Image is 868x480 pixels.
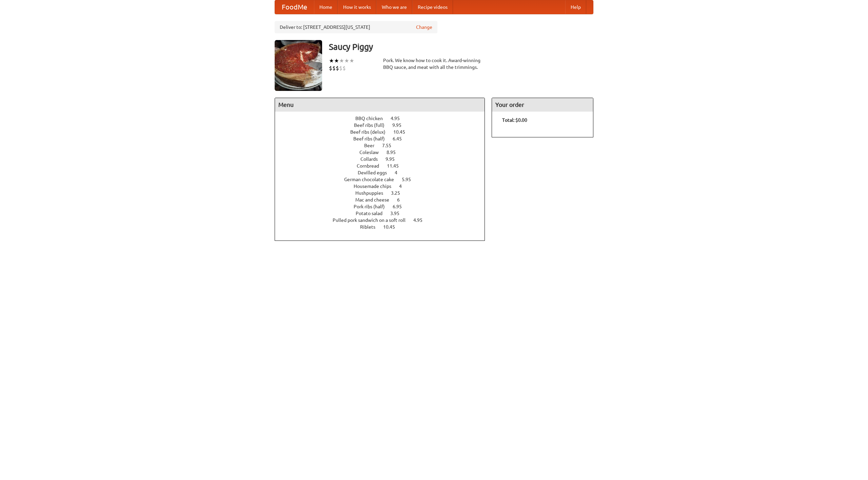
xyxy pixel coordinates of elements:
a: Pulled pork sandwich on a soft roll 4.95 [333,217,435,223]
a: Who we are [376,0,412,14]
h4: Your order [492,98,593,112]
span: 9.95 [392,122,408,128]
h3: Saucy Piggy [329,40,593,54]
img: angular.jpg [275,40,322,91]
a: Beef ribs (half) 6.45 [353,136,414,141]
span: Hushpuppies [355,190,390,196]
span: Mac and cheese [355,197,396,203]
li: $ [336,64,339,72]
a: Devilled eggs 4 [358,170,410,175]
a: Home [314,0,338,14]
a: Potato salad 3.95 [356,211,412,216]
span: 10.45 [383,224,402,230]
span: 6.95 [393,204,409,209]
a: Pork ribs (half) 6.95 [354,204,414,209]
li: ★ [334,57,339,64]
span: Potato salad [356,211,389,216]
span: Pulled pork sandwich on a soft roll [333,217,412,223]
a: Coleslaw 8.95 [359,150,408,155]
li: ★ [344,57,349,64]
a: Housemade chips 4 [354,184,414,189]
span: 6 [397,197,407,203]
span: Housemade chips [354,184,398,189]
a: Mac and cheese 6 [355,197,412,203]
span: Beer [364,143,381,148]
li: $ [332,64,336,72]
span: BBQ chicken [355,116,390,121]
li: $ [339,64,342,72]
span: Coleslaw [359,150,386,155]
span: German chocolate cake [344,177,401,182]
h4: Menu [275,98,485,112]
span: 8.95 [387,150,402,155]
li: $ [329,64,332,72]
span: Beef ribs (half) [353,136,392,141]
span: 6.45 [393,136,409,141]
span: 11.45 [387,163,406,169]
a: Recipe videos [412,0,453,14]
span: 4 [395,170,404,175]
a: BBQ chicken 4.95 [355,116,412,121]
span: 4.95 [413,217,429,223]
span: Collards [360,156,384,162]
li: ★ [349,57,354,64]
a: Help [565,0,586,14]
span: 5.95 [402,177,418,182]
a: Beef ribs (delux) 10.45 [350,129,418,135]
span: Cornbread [357,163,386,169]
span: 4 [399,184,409,189]
span: 4.95 [391,116,407,121]
span: 3.95 [390,211,406,216]
a: Cornbread 11.45 [357,163,411,169]
span: 10.45 [393,129,412,135]
a: Change [416,24,432,31]
span: 7.55 [382,143,398,148]
li: ★ [339,57,344,64]
span: Pork ribs (half) [354,204,392,209]
div: Pork. We know how to cook it. Award-winning BBQ sauce, and meat with all the trimmings. [383,57,485,71]
span: Devilled eggs [358,170,394,175]
a: FoodMe [275,0,314,14]
a: Collards 9.95 [360,156,407,162]
span: Riblets [360,224,382,230]
a: Hushpuppies 3.25 [355,190,413,196]
a: Riblets 10.45 [360,224,408,230]
div: Deliver to: [STREET_ADDRESS][US_STATE] [275,21,437,33]
span: 3.25 [391,190,407,196]
span: Beef ribs (delux) [350,129,392,135]
a: How it works [338,0,376,14]
b: Total: $0.00 [502,117,527,123]
li: ★ [329,57,334,64]
span: Beef ribs (full) [354,122,391,128]
a: Beer 7.55 [364,143,404,148]
a: Beef ribs (full) 9.95 [354,122,414,128]
li: $ [342,64,346,72]
span: 9.95 [386,156,401,162]
a: German chocolate cake 5.95 [344,177,423,182]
